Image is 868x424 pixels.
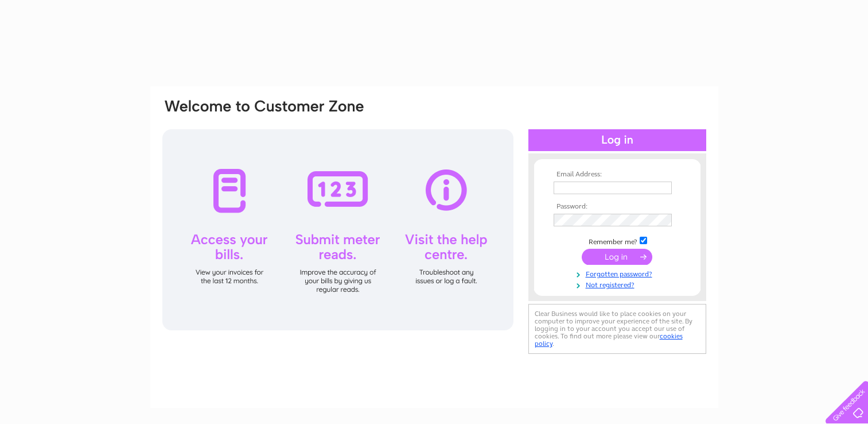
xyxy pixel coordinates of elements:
div: Clear Business would like to place cookies on your computer to improve your experience of the sit... [528,304,706,354]
a: cookies policy [535,332,683,348]
a: Forgotten password? [554,268,684,279]
td: Remember me? [551,235,684,246]
th: Password: [551,203,684,211]
th: Email Address: [551,171,684,179]
input: Submit [582,249,652,265]
a: Not registered? [554,279,684,290]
